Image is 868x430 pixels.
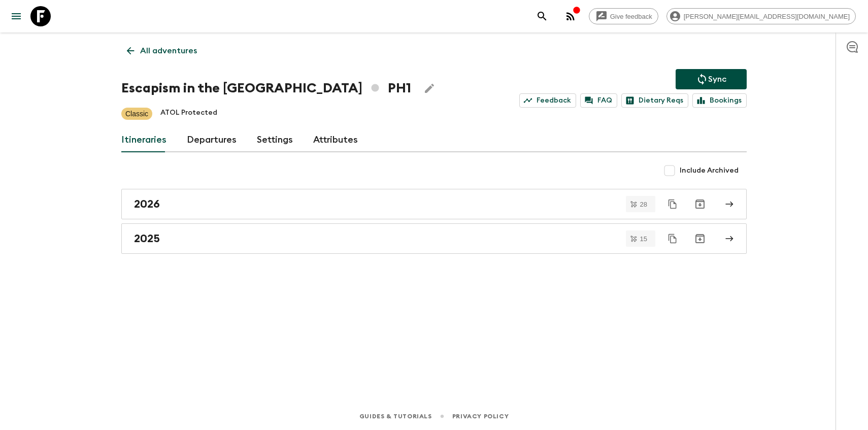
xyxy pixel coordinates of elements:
[666,8,856,24] div: [PERSON_NAME][EMAIL_ADDRESS][DOMAIN_NAME]
[634,201,653,208] span: 28
[6,6,26,26] button: menu
[125,109,148,119] p: Classic
[621,93,688,108] a: Dietary Reqs
[121,189,747,219] a: 2026
[708,73,726,85] p: Sync
[419,78,440,98] button: Edit Adventure Title
[605,13,658,20] span: Give feedback
[678,13,855,20] span: [PERSON_NAME][EMAIL_ADDRESS][DOMAIN_NAME]
[663,195,682,213] button: Duplicate
[187,128,237,152] a: Departures
[634,236,653,242] span: 15
[690,194,710,214] button: Archive
[121,128,166,152] a: Itineraries
[359,411,432,422] a: Guides & Tutorials
[257,128,293,152] a: Settings
[589,8,658,24] a: Give feedback
[121,223,747,254] a: 2025
[121,78,411,98] h1: Escapism in the [GEOGRAPHIC_DATA] PH1
[532,6,552,26] button: search adventures
[452,411,509,422] a: Privacy Policy
[140,45,197,57] p: All adventures
[676,69,747,89] button: Sync adventure departures to the booking engine
[519,93,576,108] a: Feedback
[121,41,203,61] a: All adventures
[134,197,160,211] h2: 2026
[134,232,160,245] h2: 2025
[313,128,358,152] a: Attributes
[680,166,739,176] span: Include Archived
[692,93,747,108] a: Bookings
[663,229,682,248] button: Duplicate
[160,108,217,120] p: ATOL Protected
[690,228,710,249] button: Archive
[580,93,617,108] a: FAQ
